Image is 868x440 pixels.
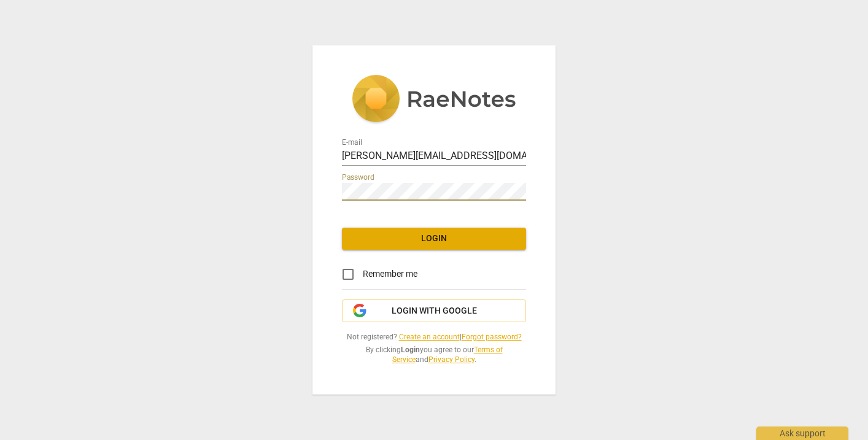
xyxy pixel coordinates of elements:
a: Terms of Service [392,345,503,365]
span: Remember me [363,268,417,280]
button: Login with Google [342,299,526,323]
img: 5ac2273c67554f335776073100b6d88f.svg [352,75,516,125]
span: By clicking you agree to our and . [342,345,526,365]
label: Password [342,174,374,181]
a: Create an account [399,333,460,341]
div: Ask support [756,426,848,440]
span: Login with Google [392,305,477,317]
span: Not registered? | [342,332,526,342]
span: Login [352,233,516,245]
a: Forgot password? [462,333,522,341]
a: Privacy Policy [428,355,475,364]
label: E-mail [342,139,362,146]
button: Login [342,228,526,250]
b: Login [401,345,420,354]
